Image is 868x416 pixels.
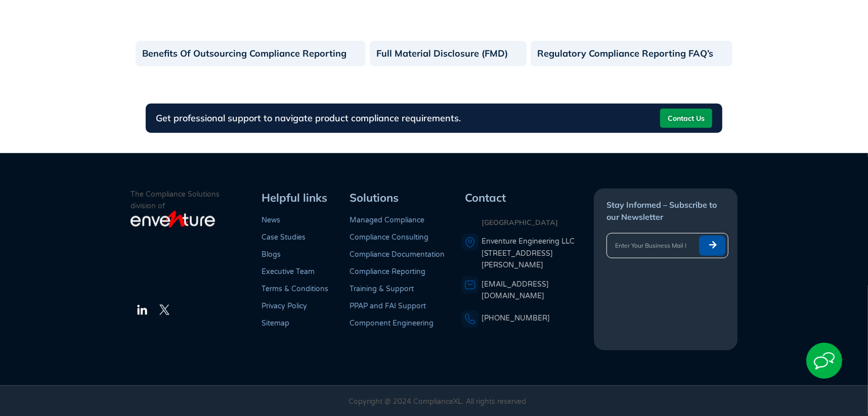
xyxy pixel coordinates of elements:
[159,305,169,315] img: The Twitter Logo
[350,250,445,259] a: Compliance Documentation
[158,396,717,407] p: Copyright @ 2024 ComplianceXL. All rights reserved
[262,267,315,276] a: Executive Team
[350,285,414,293] a: Training & Support
[136,41,366,66] a: Benefits Of Outsourcing Compliance Reporting
[461,276,479,294] img: An envelope representing an email
[668,110,705,126] span: Contact Us
[531,41,732,66] a: Regulatory Compliance Reporting FAQ’s
[262,250,281,259] a: Blogs
[350,319,433,328] a: Component Engineering
[156,114,461,123] h3: Get professional support to navigate product compliance requirements.
[482,314,550,322] a: [PHONE_NUMBER]
[607,236,695,256] input: Enter Your Business Mail ID
[131,210,215,229] img: enventure-light-logo_s
[370,41,527,66] a: Full Material Disclosure (FMD)
[465,191,506,205] span: Contact
[806,343,842,379] img: Start Chat
[660,109,712,128] a: Contact Us
[262,319,289,328] a: Sitemap
[350,302,426,310] a: PPAP and FAI Support
[262,285,328,293] a: Terms & Conditions
[461,310,479,328] img: A phone icon representing a telephone number
[350,191,399,205] span: Solutions
[262,191,327,205] span: Helpful links
[482,236,592,271] a: Enventure Engineering LLC[STREET_ADDRESS][PERSON_NAME]
[461,234,479,251] img: A pin icon representing a location
[262,302,307,310] a: Privacy Policy
[482,218,558,227] strong: [GEOGRAPHIC_DATA]
[350,216,424,224] a: Managed Compliance
[350,267,425,276] a: Compliance Reporting
[136,304,148,316] img: The LinkedIn Logo
[131,189,258,212] p: The Compliance Solutions division of
[262,233,306,242] a: Case Studies
[482,280,549,300] a: [EMAIL_ADDRESS][DOMAIN_NAME]
[350,233,428,242] a: Compliance Consulting
[262,216,280,224] a: News
[606,200,717,222] span: Stay Informed – Subscribe to our Newsletter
